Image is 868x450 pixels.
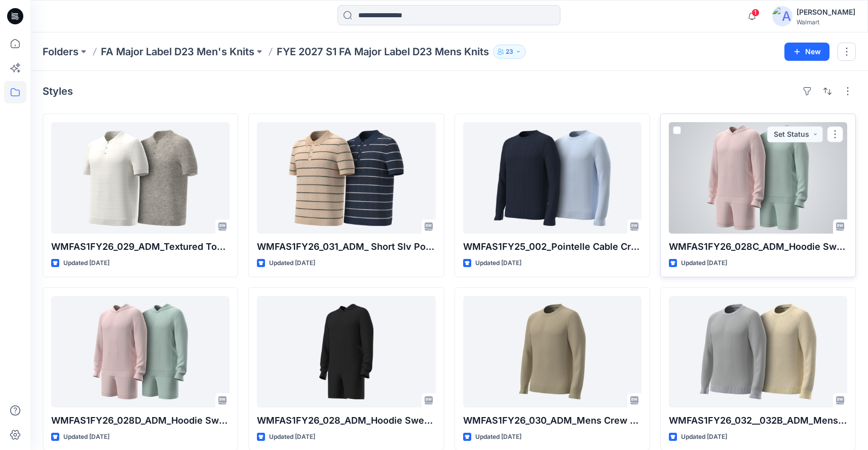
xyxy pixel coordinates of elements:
p: WMFAS1FY26_030_ADM_Mens Crew Neck Open Stitch [463,414,641,428]
a: WMFAS1FY26_028C_ADM_Hoodie Sweater(TM) [669,122,847,234]
a: WMFAS1FY26_028D_ADM_Hoodie Sweater(TM) [51,296,230,407]
a: WMFAS1FY25_002_Pointelle Cable Crew [463,122,641,234]
div: Walmart [797,18,855,26]
p: Updated [DATE] [63,258,109,269]
p: Updated [DATE] [681,432,727,442]
p: Updated [DATE] [269,258,315,269]
button: New [784,43,829,61]
p: WMFAS1FY25_002_Pointelle Cable Crew [463,240,641,254]
a: Folders [43,45,79,59]
p: WMFAS1FY26_031_ADM_ Short Slv Polo Collar [257,240,435,254]
p: WMFAS1FY26_028D_ADM_Hoodie Sweater(TM) [51,414,230,428]
a: WMFAS1FY26_031_ADM_ Short Slv Polo Collar [257,122,435,234]
p: Updated [DATE] [681,258,727,269]
p: WMFAS1FY26_029_ADM_Textured Tonal Stripe [51,240,230,254]
span: 1 [751,9,760,17]
p: Updated [DATE] [269,432,315,442]
a: WMFAS1FY26_030_ADM_Mens Crew Neck Open Stitch [463,296,641,407]
a: WMFAS1FY26_028_ADM_Hoodie Sweater [257,296,435,407]
p: 23 [506,46,513,57]
p: Updated [DATE] [475,258,521,269]
p: WMFAS1FY26_032__032B_ADM_Mens Crew Neck Open Stitch [669,414,847,428]
button: 23 [493,45,526,59]
p: WMFAS1FY26_028_ADM_Hoodie Sweater [257,414,435,428]
div: [PERSON_NAME] [797,6,855,18]
h4: Styles [43,85,73,97]
a: WMFAS1FY26_032__032B_ADM_Mens Crew Neck Open Stitch [669,296,847,407]
img: avatar [772,6,792,26]
p: FYE 2027 S1 FA Major Label D23 Mens Knits [277,45,489,59]
a: FA Major Label D23 Men's Knits [101,45,254,59]
p: Updated [DATE] [63,432,109,442]
p: Updated [DATE] [475,432,521,442]
a: WMFAS1FY26_029_ADM_Textured Tonal Stripe [51,122,230,234]
p: WMFAS1FY26_028C_ADM_Hoodie Sweater(TM) [669,240,847,254]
